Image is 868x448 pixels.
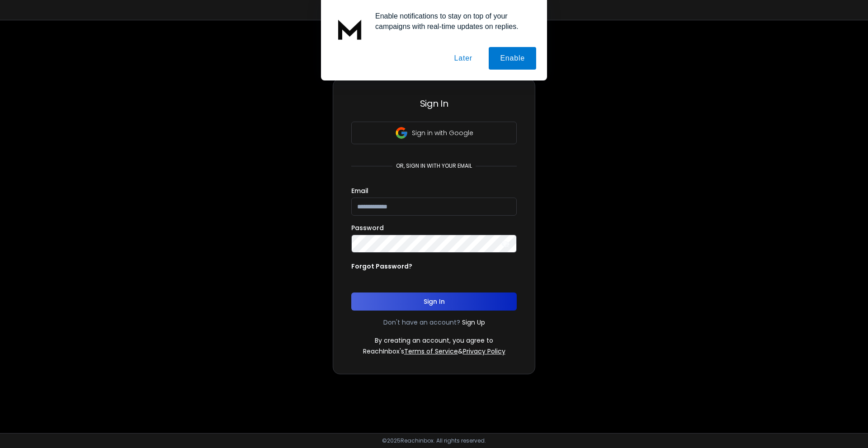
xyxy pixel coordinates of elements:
[392,162,476,170] p: or, sign in with your email
[443,47,483,70] button: Later
[382,437,486,444] p: © 2025 Reachinbox. All rights reserved.
[332,11,368,47] img: notification icon
[404,347,458,356] a: Terms of Service
[489,47,536,70] button: Enable
[351,97,517,110] h3: Sign In
[412,128,473,137] p: Sign in with Google
[351,262,412,271] p: Forgot Password?
[351,225,384,231] label: Password
[368,11,536,32] div: Enable notifications to stay on top of your campaigns with real-time updates on replies.
[351,292,517,311] button: Sign In
[363,347,505,356] p: ReachInbox's &
[351,188,368,194] label: Email
[375,336,493,345] p: By creating an account, you agree to
[463,347,505,356] a: Privacy Policy
[383,318,460,327] p: Don't have an account?
[351,122,517,144] button: Sign in with Google
[462,318,485,327] a: Sign Up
